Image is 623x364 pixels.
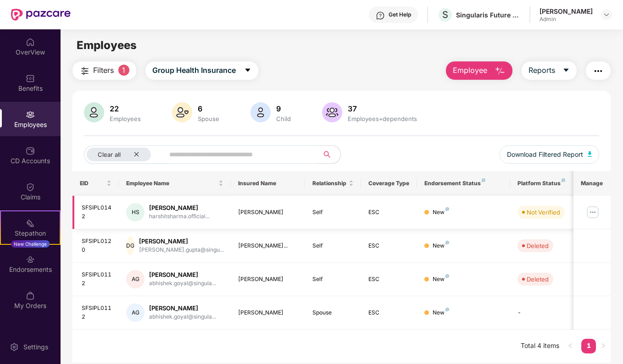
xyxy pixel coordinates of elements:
div: ESC [368,309,410,317]
button: Filters1 [72,61,136,80]
img: svg+xml;base64,PHN2ZyB4bWxucz0iaHR0cDovL3d3dy53My5vcmcvMjAwMC9zdmciIHhtbG5zOnhsaW5rPSJodHRwOi8vd3... [322,102,342,122]
a: 1 [581,339,596,353]
th: EID [72,171,119,196]
div: [PERSON_NAME] [139,237,224,246]
div: SFSIPL0120 [82,237,112,254]
div: [PERSON_NAME] [540,7,593,16]
div: New [433,275,449,284]
td: - [510,296,575,330]
span: close [133,151,139,157]
div: [PERSON_NAME] [149,270,216,279]
img: svg+xml;base64,PHN2ZyB4bWxucz0iaHR0cDovL3d3dy53My5vcmcvMjAwMC9zdmciIHhtbG5zOnhsaW5rPSJodHRwOi8vd3... [250,102,271,122]
span: Employee Name [126,180,217,187]
div: [PERSON_NAME].gupta@singu... [139,246,224,254]
img: svg+xml;base64,PHN2ZyB4bWxucz0iaHR0cDovL3d3dy53My5vcmcvMjAwMC9zdmciIHhtbG5zOnhsaW5rPSJodHRwOi8vd3... [588,151,592,157]
div: Deleted [527,275,549,284]
div: Spouse [196,115,221,122]
img: svg+xml;base64,PHN2ZyB4bWxucz0iaHR0cDovL3d3dy53My5vcmcvMjAwMC9zdmciIHdpZHRoPSI4IiBoZWlnaHQ9IjgiIH... [562,178,565,182]
div: ESC [368,275,410,284]
li: Previous Page [563,339,578,353]
img: svg+xml;base64,PHN2ZyB4bWxucz0iaHR0cDovL3d3dy53My5vcmcvMjAwMC9zdmciIHhtbG5zOnhsaW5rPSJodHRwOi8vd3... [172,102,192,122]
img: svg+xml;base64,PHN2ZyB4bWxucz0iaHR0cDovL3d3dy53My5vcmcvMjAwMC9zdmciIHdpZHRoPSI4IiBoZWlnaHQ9IjgiIH... [445,241,449,244]
button: search [318,145,341,164]
span: Download Filtered Report [507,149,583,160]
div: Endorsement Status [424,180,503,187]
span: Clear all [98,151,121,158]
div: AG [126,303,145,322]
li: Total 4 items [521,339,559,353]
div: [PERSON_NAME]... [238,242,298,250]
div: SFSIPL0142 [82,204,112,221]
img: svg+xml;base64,PHN2ZyBpZD0iTXlfT3JkZXJzIiBkYXRhLW5hbWU9Ik15IE9yZGVycyIgeG1sbnM9Imh0dHA6Ly93d3cudz... [26,291,35,300]
th: Manage [573,171,611,196]
div: abhishek.goyal@singula... [149,279,216,288]
img: svg+xml;base64,PHN2ZyBpZD0iRHJvcGRvd24tMzJ4MzIiIHhtbG5zPSJodHRwOi8vd3d3LnczLm9yZy8yMDAwL3N2ZyIgd2... [603,11,610,18]
img: svg+xml;base64,PHN2ZyB4bWxucz0iaHR0cDovL3d3dy53My5vcmcvMjAwMC9zdmciIHdpZHRoPSI4IiBoZWlnaHQ9IjgiIH... [445,274,449,278]
button: Group Health Insurancecaret-down [145,61,258,80]
div: New [433,242,449,250]
span: Reports [528,65,555,76]
img: svg+xml;base64,PHN2ZyBpZD0iQmVuZWZpdHMiIHhtbG5zPSJodHRwOi8vd3d3LnczLm9yZy8yMDAwL3N2ZyIgd2lkdGg9Ij... [26,74,35,83]
div: Settings [21,342,51,352]
img: svg+xml;base64,PHN2ZyBpZD0iQ0RfQWNjb3VudHMiIGRhdGEtbmFtZT0iQ0QgQWNjb3VudHMiIHhtbG5zPSJodHRwOi8vd3... [26,146,35,155]
div: 9 [274,104,293,113]
div: New [433,309,449,317]
span: EID [80,180,105,187]
div: [PERSON_NAME] [238,275,298,284]
img: svg+xml;base64,PHN2ZyBpZD0iSGVscC0zMngzMiIgeG1sbnM9Imh0dHA6Ly93d3cudzMub3JnLzIwMDAvc3ZnIiB3aWR0aD... [376,11,385,20]
img: svg+xml;base64,PHN2ZyB4bWxucz0iaHR0cDovL3d3dy53My5vcmcvMjAwMC9zdmciIHhtbG5zOnhsaW5rPSJodHRwOi8vd3... [495,66,506,77]
div: [PERSON_NAME] [238,208,298,217]
div: Get Help [389,11,411,18]
img: svg+xml;base64,PHN2ZyBpZD0iU2V0dGluZy0yMHgyMCIgeG1sbnM9Imh0dHA6Ly93d3cudzMub3JnLzIwMDAvc3ZnIiB3aW... [10,342,19,352]
div: Admin [540,16,593,23]
img: svg+xml;base64,PHN2ZyBpZD0iRW1wbG95ZWVzIiB4bWxucz0iaHR0cDovL3d3dy53My5vcmcvMjAwMC9zdmciIHdpZHRoPS... [26,110,35,119]
div: Employees+dependents [346,115,419,122]
div: [PERSON_NAME] [149,304,216,313]
button: Reportscaret-down [522,61,577,80]
div: HS [126,203,145,221]
div: harshitsharma.official... [149,212,210,221]
div: Deleted [527,241,549,250]
div: [PERSON_NAME] [238,309,298,317]
img: svg+xml;base64,PHN2ZyB4bWxucz0iaHR0cDovL3d3dy53My5vcmcvMjAwMC9zdmciIHdpZHRoPSI4IiBoZWlnaHQ9IjgiIH... [445,308,449,311]
div: Self [312,242,354,250]
div: DG [126,237,134,255]
th: Coverage Type [361,171,417,196]
li: Next Page [596,339,611,353]
span: search [318,151,336,158]
div: Stepathon [1,229,60,238]
div: AG [126,270,145,288]
div: [PERSON_NAME] [149,204,210,212]
div: 22 [108,104,143,113]
div: Child [274,115,293,122]
div: Employees [108,115,143,122]
button: left [563,339,578,353]
span: right [601,343,606,348]
span: left [567,343,573,348]
div: Not Verified [527,208,560,217]
th: Relationship [305,171,361,196]
button: right [596,339,611,353]
span: Filters [93,65,114,76]
span: 1 [118,65,129,76]
img: svg+xml;base64,PHN2ZyB4bWxucz0iaHR0cDovL3d3dy53My5vcmcvMjAwMC9zdmciIHdpZHRoPSIyNCIgaGVpZ2h0PSIyNC... [79,66,90,77]
div: abhishek.goyal@singula... [149,313,216,321]
th: Employee Name [119,171,231,196]
div: 37 [346,104,419,113]
img: svg+xml;base64,PHN2ZyB4bWxucz0iaHR0cDovL3d3dy53My5vcmcvMjAwMC9zdmciIHhtbG5zOnhsaW5rPSJodHRwOi8vd3... [84,102,104,122]
div: SFSIPL0112 [82,304,112,321]
img: svg+xml;base64,PHN2ZyB4bWxucz0iaHR0cDovL3d3dy53My5vcmcvMjAwMC9zdmciIHdpZHRoPSI4IiBoZWlnaHQ9IjgiIH... [482,178,485,182]
div: Self [312,275,354,284]
span: S [442,9,448,20]
div: New [433,208,449,217]
button: Download Filtered Report [500,145,600,164]
div: ESC [368,208,410,217]
img: svg+xml;base64,PHN2ZyB4bWxucz0iaHR0cDovL3d3dy53My5vcmcvMjAwMC9zdmciIHdpZHRoPSIyMSIgaGVpZ2h0PSIyMC... [26,219,35,228]
div: 6 [196,104,221,113]
img: svg+xml;base64,PHN2ZyBpZD0iQ2xhaW0iIHhtbG5zPSJodHRwOi8vd3d3LnczLm9yZy8yMDAwL3N2ZyIgd2lkdGg9IjIwIi... [26,182,35,192]
img: svg+xml;base64,PHN2ZyB4bWxucz0iaHR0cDovL3d3dy53My5vcmcvMjAwMC9zdmciIHdpZHRoPSIyNCIgaGVpZ2h0PSIyNC... [593,66,604,77]
div: Self [312,208,354,217]
span: Group Health Insurance [152,65,236,76]
span: caret-down [244,66,251,75]
div: Platform Status [517,180,568,187]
